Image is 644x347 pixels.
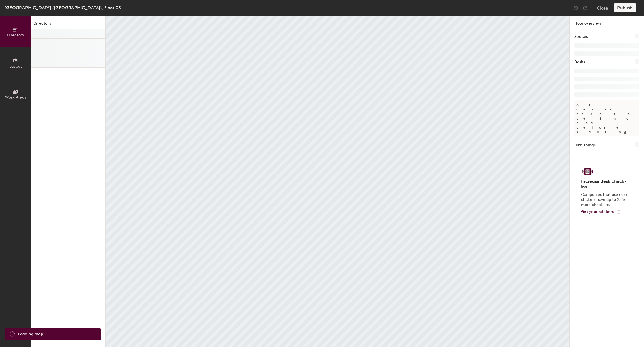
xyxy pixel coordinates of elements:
[9,64,22,69] span: Layout
[574,59,585,65] h1: Desks
[597,3,608,12] button: Close
[581,209,614,214] span: Get your stickers
[18,331,47,337] span: Loading map ...
[581,167,594,176] img: Sticker logo
[5,95,26,100] span: Work Areas
[581,210,621,214] a: Get your stickers
[581,192,629,207] p: Companies that use desk stickers have up to 25% more check-ins.
[581,179,629,190] h4: Increase desk check-ins
[582,5,588,11] img: Redo
[570,16,644,29] h1: Floor overview
[574,34,588,40] h1: Spaces
[574,100,639,136] p: All desks need to be in a pod before saving
[7,33,24,38] span: Directory
[574,142,596,148] h1: Furnishings
[5,4,121,11] div: [GEOGRAPHIC_DATA] ([GEOGRAPHIC_DATA]), Floor 05
[573,5,579,11] img: Undo
[106,16,569,347] canvas: Map
[31,20,105,29] h1: Directory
